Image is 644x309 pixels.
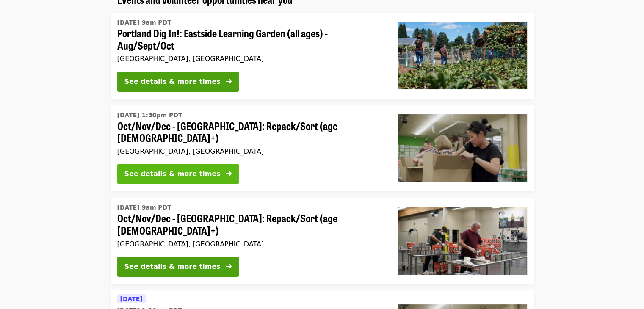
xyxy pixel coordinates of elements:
img: Oct/Nov/Dec - Portland: Repack/Sort (age 8+) organized by Oregon Food Bank [398,114,527,182]
div: See details & more times [124,169,221,179]
i: arrow-right icon [226,262,232,270]
i: arrow-right icon [226,170,232,178]
a: See details for "Portland Dig In!: Eastside Learning Garden (all ages) - Aug/Sept/Oct" [111,13,534,99]
div: [GEOGRAPHIC_DATA], [GEOGRAPHIC_DATA] [117,55,384,63]
time: [DATE] 9am PDT [117,18,171,27]
div: [GEOGRAPHIC_DATA], [GEOGRAPHIC_DATA] [117,240,384,248]
span: Portland Dig In!: Eastside Learning Garden (all ages) - Aug/Sept/Oct [117,27,384,52]
img: Oct/Nov/Dec - Portland: Repack/Sort (age 16+) organized by Oregon Food Bank [398,207,527,275]
button: See details & more times [117,257,239,277]
span: Oct/Nov/Dec - [GEOGRAPHIC_DATA]: Repack/Sort (age [DEMOGRAPHIC_DATA]+) [117,212,384,237]
time: [DATE] 1:30pm PDT [117,111,182,120]
div: See details & more times [124,77,221,87]
button: See details & more times [117,72,239,92]
div: [GEOGRAPHIC_DATA], [GEOGRAPHIC_DATA] [117,147,384,155]
time: [DATE] 9am PDT [117,203,171,212]
a: See details for "Oct/Nov/Dec - Portland: Repack/Sort (age 16+)" [111,198,534,284]
i: arrow-right icon [226,77,232,86]
button: See details & more times [117,164,239,184]
div: See details & more times [124,262,221,272]
span: [DATE] [120,295,143,302]
a: See details for "Oct/Nov/Dec - Portland: Repack/Sort (age 8+)" [111,105,534,191]
span: Oct/Nov/Dec - [GEOGRAPHIC_DATA]: Repack/Sort (age [DEMOGRAPHIC_DATA]+) [117,120,384,144]
img: Portland Dig In!: Eastside Learning Garden (all ages) - Aug/Sept/Oct organized by Oregon Food Bank [398,22,527,89]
